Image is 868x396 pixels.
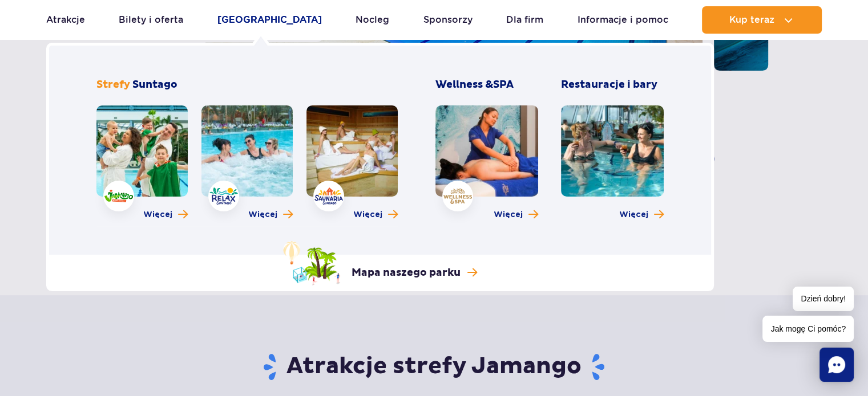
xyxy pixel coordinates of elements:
a: Więcej o strefie Jamango [143,209,188,221]
h3: Restauracje i bary [561,78,664,92]
span: Suntago [132,78,177,91]
span: Więcej [248,209,277,221]
a: Bilety i oferta [119,6,183,34]
a: [GEOGRAPHIC_DATA] [217,6,322,34]
span: Więcej [619,209,648,221]
span: Strefy [96,78,130,91]
a: Więcej o strefie Saunaria [353,209,398,221]
p: Mapa naszego parku [352,266,461,280]
div: Chat [819,348,854,382]
span: Wellness & [435,78,514,91]
a: Atrakcje [46,6,85,34]
a: Nocleg [356,6,389,34]
a: Więcej o Restauracje i bary [619,209,664,221]
a: Więcej o strefie Relax [248,209,293,221]
a: Mapa naszego parku [283,241,477,285]
a: Sponsorzy [423,6,473,34]
button: Kup teraz [702,6,822,34]
span: Więcej [143,209,172,221]
span: Jak mogę Ci pomóc? [762,316,854,342]
a: Dla firm [506,6,543,34]
span: SPA [493,78,514,91]
a: Informacje i pomoc [578,6,668,34]
a: Więcej o Wellness & SPA [494,209,538,221]
span: Więcej [353,209,382,221]
span: Dzień dobry! [793,287,854,311]
span: Więcej [494,209,523,221]
span: Kup teraz [729,15,774,25]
